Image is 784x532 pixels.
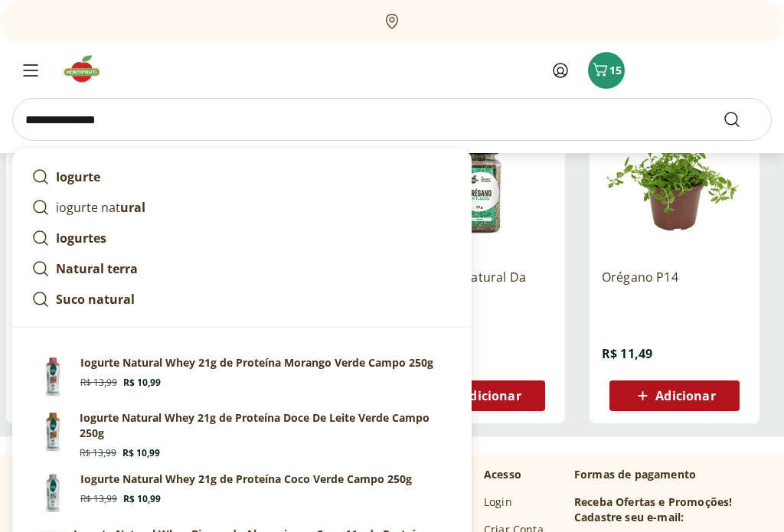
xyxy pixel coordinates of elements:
button: Carrinho [588,52,625,89]
a: Iogurtes [25,223,459,253]
img: Hortifruti [61,54,113,84]
img: Principal [31,355,74,398]
span: R$ 10,99 [122,447,160,459]
a: iogurte natural [25,192,459,223]
span: Adicionar [655,390,715,402]
span: Adicionar [461,390,521,402]
h3: Cadastre seu e-mail: [574,510,684,525]
input: search [12,98,772,141]
a: Iogurte [25,162,459,192]
span: R$ 13,99 [80,493,117,505]
a: PrincipalIogurte Natural Whey 21g de Proteína Morango Verde Campo 250gR$ 13,99R$ 10,99 [25,349,459,404]
img: Orégano P14 [602,111,747,256]
span: R$ 13,99 [80,377,117,389]
a: PrincipalIogurte Natural Whey 21g de Proteína Doce De Leite Verde Campo 250gR$ 13,99R$ 10,99 [25,404,459,465]
h3: Receba Ofertas e Promoções! [574,494,732,510]
span: R$ 10,99 [123,493,161,505]
strong: Iogurtes [56,230,106,246]
span: 15 [609,63,622,77]
span: R$ 11,49 [602,345,652,362]
button: Adicionar [609,380,740,411]
a: PrincipalIogurte Natural Whey 21g de Proteína Coco Verde Campo 250gR$ 13,99R$ 10,99 [25,465,459,521]
img: Principal [31,472,74,514]
strong: ural [120,199,145,216]
img: Principal [31,410,74,453]
img: Orégano Natural Da Terra 25g [407,111,553,256]
a: Natural terra [25,253,459,284]
p: Acesso [484,467,521,482]
button: Submit Search [723,110,759,129]
p: Iogurte Natural Whey 21g de Proteína Doce De Leite Verde Campo 250g [80,410,452,441]
strong: Iogurte [56,168,100,185]
p: Iogurte Natural Whey 21g de Proteína Morango Verde Campo 250g [80,355,433,370]
strong: Natural terra [56,260,138,277]
span: R$ 13,99 [80,447,116,459]
p: Iogurte Natural Whey 21g de Proteína Coco Verde Campo 250g [80,472,412,487]
a: Orégano Natural Da Terra 25g [407,269,553,302]
a: Login [484,494,512,510]
span: R$ 10,99 [123,377,161,389]
a: Orégano P14 [602,269,747,302]
a: Suco natural [25,284,459,315]
p: iogurte nat [56,198,145,217]
button: Menu [12,52,49,89]
strong: Suco natural [56,291,135,308]
button: Adicionar [415,380,545,411]
p: Formas de pagamento [574,467,753,482]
